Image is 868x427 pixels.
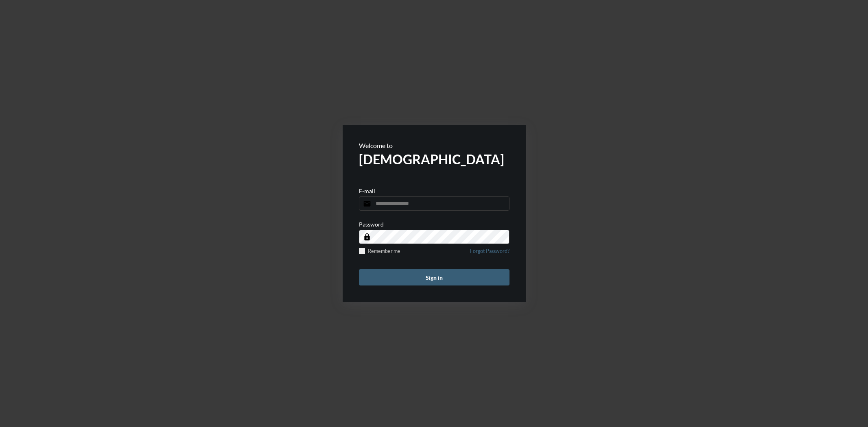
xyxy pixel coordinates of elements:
[359,248,400,254] label: Remember me
[359,151,509,167] h2: [DEMOGRAPHIC_DATA]
[470,248,509,259] a: Forgot Password?
[359,142,509,149] p: Welcome to
[359,269,509,285] button: Sign in
[359,221,384,228] p: Password
[359,187,375,194] p: E-mail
